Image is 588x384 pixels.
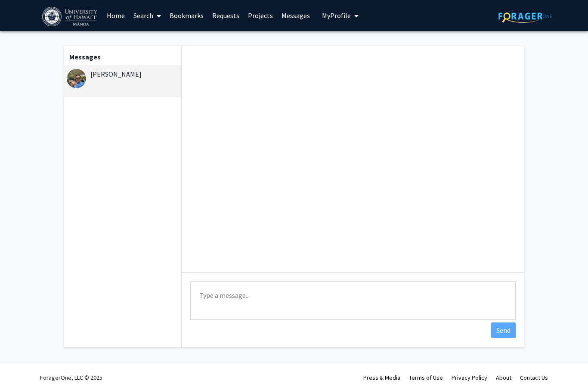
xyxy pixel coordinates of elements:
[67,69,179,79] div: [PERSON_NAME]
[42,7,99,26] img: University of Hawaiʻi at Mānoa Logo
[244,0,277,31] a: Projects
[67,69,86,88] img: Michael Norris
[102,0,129,31] a: Home
[165,0,208,31] a: Bookmarks
[496,374,511,381] a: About
[491,322,516,338] button: Send
[190,281,516,320] textarea: Message
[6,345,37,378] iframe: Chat
[520,374,548,381] a: Contact Us
[322,11,351,20] span: My Profile
[69,53,101,61] b: Messages
[129,0,165,31] a: Search
[363,374,400,381] a: Press & Media
[208,0,244,31] a: Requests
[498,9,552,23] img: ForagerOne Logo
[277,0,314,31] a: Messages
[452,374,487,381] a: Privacy Policy
[409,374,443,381] a: Terms of Use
